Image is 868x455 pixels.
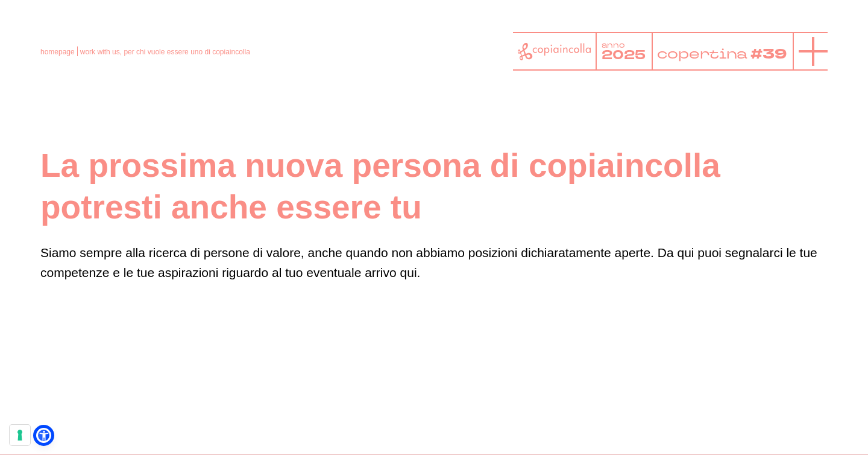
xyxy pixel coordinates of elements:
[750,45,787,64] tspan: #39
[10,425,30,445] button: Le tue preferenze relative al consenso per le tecnologie di tracciamento
[602,40,625,50] tspan: anno
[40,243,828,283] p: Siamo sempre alla ricerca di persone di valore, anche quando non abbiamo posizioni dichiaratament...
[602,46,646,63] tspan: 2025
[40,145,828,228] h1: La prossima nuova persona di copiaincolla potresti anche essere tu
[80,48,250,56] span: work with us, per chi vuole essere uno di copiaincolla
[40,48,75,56] a: homepage
[657,45,748,63] tspan: copertina
[36,428,51,443] a: Open Accessibility Menu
